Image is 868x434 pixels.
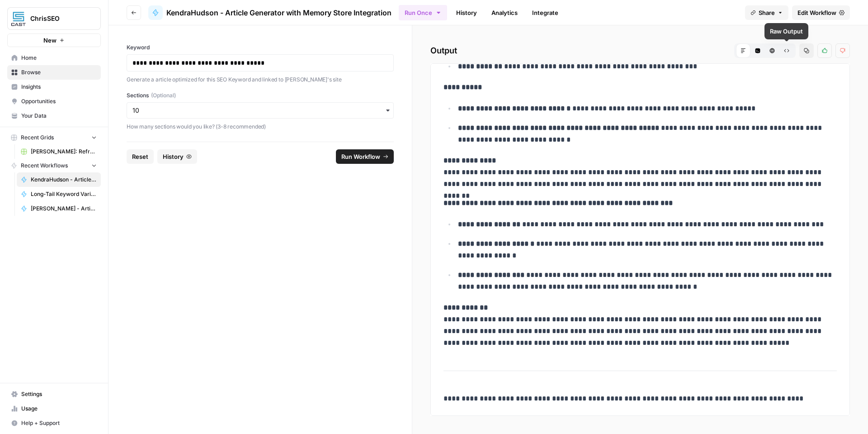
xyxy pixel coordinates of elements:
[31,205,97,213] span: [PERSON_NAME] - Article Generator with Memory Store Integration
[21,68,97,76] span: Browse
[7,109,101,123] a: Your Data
[21,419,97,427] span: Help + Support
[21,134,54,142] span: Recent Grids
[7,401,101,416] a: Usage
[399,5,447,20] button: Run Once
[21,390,97,398] span: Settings
[127,122,394,131] p: How many sections would you like? (3-8 recommended)
[17,187,101,201] a: Long-Tail Keyword Variations
[7,33,101,47] button: New
[7,7,101,30] button: Workspace: ChrisSEO
[43,36,57,45] span: New
[759,8,775,17] span: Share
[166,7,392,18] span: KendraHudson - Article Generator with Memory Store Integration
[30,14,85,23] span: ChrisSEO
[7,416,101,430] button: Help + Support
[745,5,788,20] button: Share
[17,201,101,216] a: [PERSON_NAME] - Article Generator with Memory Store Integration
[127,43,394,52] label: Keyword
[451,5,482,20] a: History
[7,65,101,80] a: Browse
[430,43,850,58] h2: Output
[31,190,97,198] span: Long-Tail Keyword Variations
[21,112,97,120] span: Your Data
[7,387,101,401] a: Settings
[7,80,101,94] a: Insights
[486,5,523,20] a: Analytics
[127,91,394,100] label: Sections
[792,5,850,20] a: Edit Workflow
[7,51,101,65] a: Home
[341,152,380,161] span: Run Workflow
[527,5,564,20] a: Integrate
[10,10,27,27] img: ChrisSEO Logo
[17,172,101,187] a: KendraHudson - Article Generator with Memory Store Integration
[7,131,101,144] button: Recent Grids
[21,162,68,170] span: Recent Workflows
[21,405,97,413] span: Usage
[797,8,836,17] span: Edit Workflow
[17,144,101,159] a: [PERSON_NAME]: Refresh Existing Content
[127,75,394,84] p: Generate a article optimized for this SEO Keyword and linked to [PERSON_NAME]'s site
[21,54,97,62] span: Home
[31,148,97,156] span: [PERSON_NAME]: Refresh Existing Content
[31,176,97,184] span: KendraHudson - Article Generator with Memory Store Integration
[7,94,101,109] a: Opportunities
[7,159,101,172] button: Recent Workflows
[21,83,97,91] span: Insights
[163,152,184,161] span: History
[132,152,148,161] span: Reset
[157,149,197,164] button: History
[132,106,388,115] input: 10
[148,5,392,20] a: KendraHudson - Article Generator with Memory Store Integration
[151,91,176,100] span: (Optional)
[127,149,154,164] button: Reset
[21,97,97,105] span: Opportunities
[336,149,394,164] button: Run Workflow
